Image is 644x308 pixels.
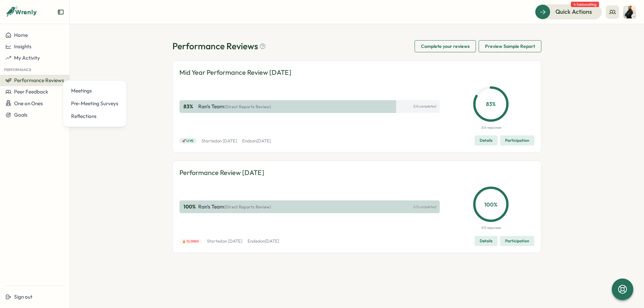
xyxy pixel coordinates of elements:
[183,203,197,210] p: 100 %
[207,238,242,244] p: Started on [DATE]
[68,110,121,123] a: Reflections
[481,225,501,231] p: 5/5 responses
[535,4,602,19] button: Quick Actions
[248,238,279,244] p: Ended on [DATE]
[475,236,497,246] button: Details
[179,67,291,78] p: Mid Year Performance Review [DATE]
[14,294,33,300] span: Sign out
[68,84,121,97] a: Meetings
[475,135,497,145] button: Details
[479,40,541,52] button: Preview Sample Report
[71,100,118,107] div: Pre-Meeting Surveys
[14,88,48,95] span: Peer Feedback
[475,200,507,208] p: 100 %
[555,7,592,16] span: Quick Actions
[182,138,194,143] span: 🚀 Live
[14,43,32,50] span: Insights
[500,135,534,145] button: Participation
[421,41,470,52] span: Complete your reviews
[68,97,121,110] a: Pre-Meeting Surveys
[14,32,28,38] span: Home
[485,41,535,52] span: Preview Sample Report
[14,55,40,61] span: My Activity
[505,136,529,145] span: Participation
[183,103,197,110] p: 83 %
[182,239,199,244] span: 🔒 Closed
[14,100,43,107] span: One on Ones
[71,113,118,120] div: Reflections
[198,203,271,210] p: Ran's Team
[242,138,271,144] p: Ends on [DATE]
[475,100,507,108] p: 83 %
[14,112,28,118] span: Goals
[413,104,436,109] p: 5/6 completed
[14,77,64,83] span: Performance Reviews
[415,40,476,52] button: Complete your reviews
[71,87,118,95] div: Meetings
[481,125,501,130] p: 5/6 responses
[480,136,492,145] span: Details
[480,236,492,246] span: Details
[500,236,534,246] button: Participation
[413,205,436,209] p: 5/5 completed
[57,9,64,15] button: Expand sidebar
[505,236,529,246] span: Participation
[198,103,271,110] p: Ran's Team
[623,6,636,18] img: Jonathan Hauptmann
[224,104,271,109] span: (Direct Reports Review)
[179,168,264,178] p: Performance Review [DATE]
[172,40,266,52] h1: Performance Reviews
[224,204,271,209] span: (Direct Reports Review)
[202,138,237,144] p: Started on [DATE]
[571,2,599,7] span: 4 tasks waiting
